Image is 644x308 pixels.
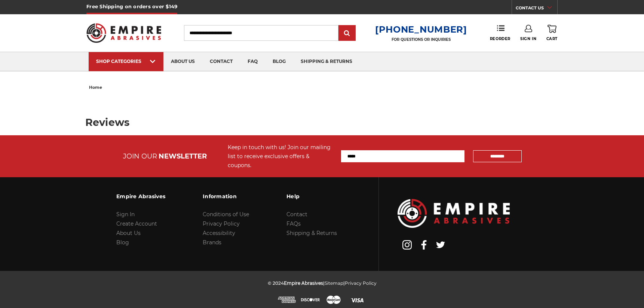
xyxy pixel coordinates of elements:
a: CONTACT US [516,4,557,14]
a: Sitemap [325,280,343,286]
a: faq [240,52,265,71]
a: Create Account [116,220,157,227]
a: contact [202,52,240,71]
img: Empire Abrasives Logo Image [398,199,510,228]
h3: Help [286,188,337,204]
span: Sign In [520,36,536,41]
a: Contact [286,211,307,218]
p: © 2024 | | [268,278,377,288]
span: NEWSLETTER [159,152,207,160]
a: Conditions of Use [203,211,249,218]
a: [PHONE_NUMBER] [375,24,467,35]
a: Reorder [490,25,510,41]
a: shipping & returns [293,52,360,71]
div: Keep in touch with us! Join our mailing list to receive exclusive offers & coupons. [228,143,334,170]
span: home [89,85,102,90]
a: FAQs [286,220,301,227]
a: blog [265,52,293,71]
a: Accessibility [203,230,235,236]
a: Shipping & Returns [286,230,337,236]
span: Cart [546,36,558,41]
h3: Empire Abrasives [116,188,165,204]
h3: Information [203,188,249,204]
a: Privacy Policy [345,280,377,286]
img: Empire Abrasives [86,18,161,48]
a: About Us [116,230,141,236]
span: JOIN OUR [123,152,157,160]
span: Reorder [490,36,510,41]
span: Empire Abrasives [284,280,323,286]
p: FOR QUESTIONS OR INQUIRIES [375,37,467,42]
div: SHOP CATEGORIES [96,58,156,64]
a: Cart [546,25,558,41]
input: Submit [340,26,355,41]
a: Brands [203,239,221,246]
h1: Reviews [85,117,559,127]
a: about us [163,52,202,71]
a: Sign In [116,211,135,218]
a: Blog [116,239,129,246]
a: Privacy Policy [203,220,240,227]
